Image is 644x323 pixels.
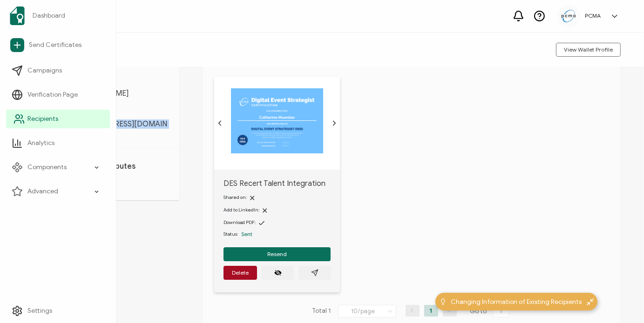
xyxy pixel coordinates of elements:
input: Select [338,305,396,317]
ion-icon: chevron forward outline [331,119,338,127]
button: Resend [224,247,331,261]
h5: PCMA [585,13,601,19]
li: 1 [424,305,438,316]
img: minimize-icon.svg [587,298,594,305]
span: [PERSON_NAME] [70,89,168,98]
ion-icon: chevron back outline [216,119,224,127]
span: Advanced [27,187,58,196]
button: View Wallet Profile [556,43,621,57]
span: Shared on: [224,194,247,200]
span: Go to [470,305,511,318]
span: Sent [241,231,252,237]
a: Dashboard [6,3,110,29]
span: Components [27,163,67,172]
span: Add to LinkedIn: [224,207,259,213]
span: DES Recert Talent Integration [224,179,331,188]
span: Verification Page [27,90,78,99]
img: sertifier-logomark-colored.svg [10,7,25,25]
iframe: Chat Widget [597,278,644,323]
span: FULL NAME: [70,77,168,84]
span: Send Certificates [29,40,81,50]
span: Delete [232,270,249,276]
span: Analytics [27,138,54,148]
span: Status: [224,231,238,238]
img: 5c892e8a-a8c9-4ab0-b501-e22bba25706e.jpg [562,10,576,22]
a: Verification Page [6,86,110,104]
button: Delete [224,266,257,280]
ion-icon: eye off [274,269,282,277]
a: Send Certificates [6,34,110,56]
a: Analytics [6,134,110,152]
span: Total 1 [312,305,331,318]
ion-icon: paper plane outline [311,269,319,277]
p: Add attribute [70,180,168,189]
span: Settings [27,306,52,316]
span: Changing Information of Existing Recipients [451,297,582,307]
span: Download PDF: [224,219,256,225]
span: Resend [267,251,287,257]
a: Campaigns [6,61,110,80]
a: Recipients [6,110,110,128]
h1: Custom Attributes [70,162,168,171]
a: Settings [6,302,110,320]
span: View Wallet Profile [564,47,613,53]
span: [EMAIL_ADDRESS][DOMAIN_NAME] [70,119,168,138]
span: Dashboard [33,11,65,20]
span: E-MAIL: [70,107,168,115]
span: Recipients [27,114,58,124]
span: Campaigns [27,66,62,75]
